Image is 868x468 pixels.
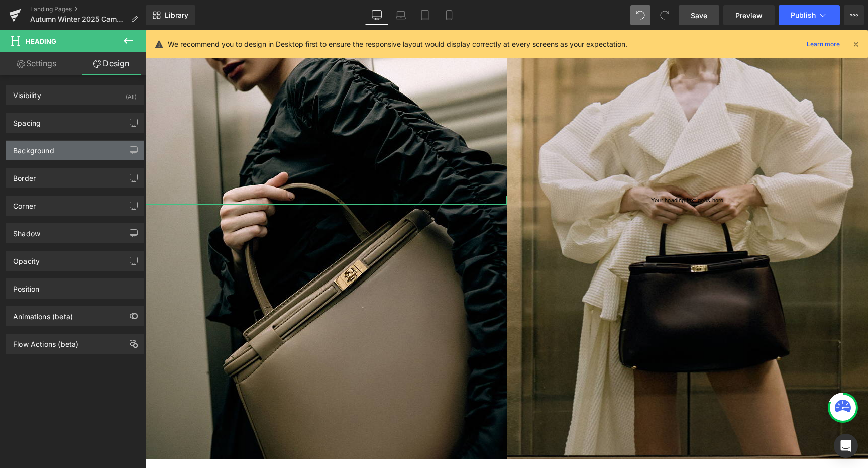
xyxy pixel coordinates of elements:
a: Learn more [803,38,844,50]
a: Tablet [413,5,437,25]
span: Save [691,10,707,21]
div: Border [13,168,36,182]
span: Preview [735,10,763,21]
button: Redo [655,5,675,25]
div: Opacity [13,251,40,265]
h1: Your heading text goes here [362,165,723,174]
div: Position [13,279,39,293]
div: Corner [13,196,36,210]
div: Background [13,141,54,155]
button: Publish [779,5,840,25]
a: Landing Pages [30,5,146,13]
button: More [844,5,864,25]
a: Design [75,52,148,75]
div: (All) [126,85,137,102]
a: Desktop [365,5,389,25]
span: Library [165,11,188,20]
p: We recommend you to design in Desktop first to ensure the responsive layout would display correct... [168,39,627,50]
span: Autumn Winter 2025 Campaign [30,15,127,23]
button: Undo [630,5,650,25]
a: Preview [723,5,775,25]
div: Animations (beta) [13,307,73,321]
a: Mobile [437,5,461,25]
span: Heading [26,37,56,45]
div: Flow Actions (beta) [13,334,78,348]
a: New Library [146,5,195,25]
div: Spacing [13,113,41,127]
a: Laptop [389,5,413,25]
span: Publish [791,11,816,19]
div: Shadow [13,224,40,238]
div: Open Intercom Messenger [834,434,858,458]
div: Visibility [13,85,41,100]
